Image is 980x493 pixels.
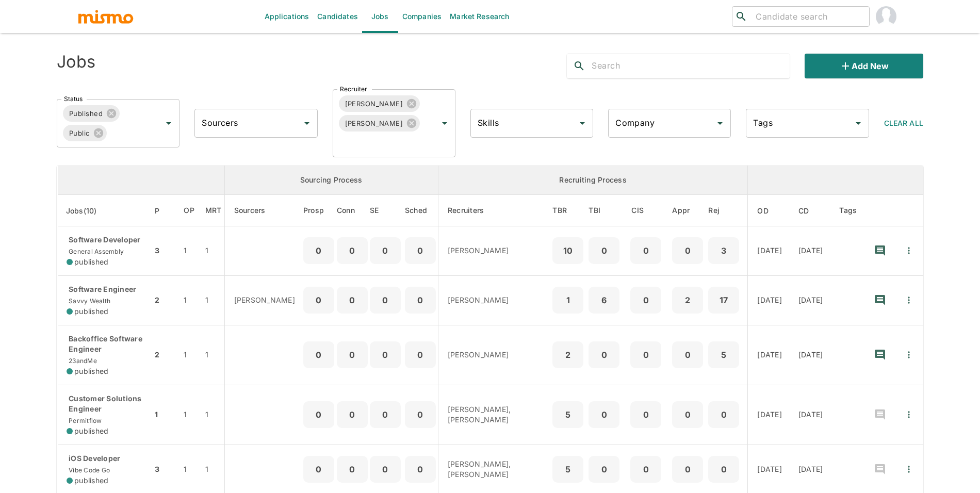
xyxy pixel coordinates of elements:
[634,348,657,362] p: 0
[224,166,438,195] th: Sourcing Process
[303,195,337,226] th: Prospects
[409,293,432,307] p: 0
[593,462,615,476] p: 0
[203,275,224,325] td: 1
[575,116,590,130] button: Open
[152,385,175,445] td: 1
[438,166,748,195] th: Recruiting Process
[790,325,831,385] td: [DATE]
[712,462,735,476] p: 0
[669,195,706,226] th: Approved
[161,116,176,130] button: Open
[634,462,657,476] p: 0
[77,9,134,24] img: logo
[224,195,303,226] th: Sourcers
[67,297,110,305] span: Savvy Wealth
[868,402,892,427] button: recent-notes
[409,407,432,422] p: 0
[374,348,397,362] p: 0
[876,6,896,27] img: Maria Lujan Ciommo
[557,243,579,258] p: 10
[897,458,920,481] button: Quick Actions
[155,205,173,217] span: P
[438,195,550,226] th: Recruiters
[307,243,330,258] p: 0
[593,243,615,258] p: 0
[63,108,109,120] span: Published
[676,348,699,362] p: 0
[897,289,920,311] button: Quick Actions
[748,275,790,325] td: [DATE]
[805,54,923,78] button: Add new
[152,226,175,276] td: 3
[748,325,790,385] td: [DATE]
[175,195,203,226] th: Open Positions
[868,288,892,313] button: recent-notes
[67,417,102,424] span: Permitflow
[448,245,542,256] p: [PERSON_NAME]
[448,459,542,480] p: [PERSON_NAME], [PERSON_NAME]
[203,385,224,445] td: 1
[448,404,542,425] p: [PERSON_NAME], [PERSON_NAME]
[307,293,330,307] p: 0
[374,407,397,422] p: 0
[557,348,579,362] p: 2
[300,116,314,130] button: Open
[831,195,865,226] th: Tags
[634,293,657,307] p: 0
[339,95,420,112] div: [PERSON_NAME]
[409,462,432,476] p: 0
[341,243,364,258] p: 0
[74,306,108,317] span: published
[851,116,865,130] button: Open
[790,385,831,445] td: [DATE]
[676,243,699,258] p: 0
[152,195,175,226] th: Priority
[63,105,120,122] div: Published
[152,275,175,325] td: 2
[175,275,203,325] td: 1
[175,226,203,276] td: 1
[790,275,831,325] td: [DATE]
[634,407,657,422] p: 0
[790,226,831,276] td: [DATE]
[448,295,542,305] p: [PERSON_NAME]
[593,293,615,307] p: 6
[712,293,735,307] p: 17
[798,205,823,217] span: CD
[897,239,920,262] button: Quick Actions
[74,257,108,267] span: published
[307,407,330,422] p: 0
[67,357,97,365] span: 23andMe
[790,195,831,226] th: Created At
[712,407,735,422] p: 0
[341,462,364,476] p: 0
[448,350,542,360] p: [PERSON_NAME]
[203,195,224,226] th: Market Research Total
[550,195,586,226] th: To Be Reviewed
[67,453,144,464] p: iOS Developer
[67,235,144,245] p: Software Developer
[676,407,699,422] p: 0
[884,119,923,127] span: Clear All
[748,385,790,445] td: [DATE]
[307,348,330,362] p: 0
[868,238,892,263] button: recent-notes
[374,243,397,258] p: 0
[203,226,224,276] td: 1
[64,94,83,103] label: Status
[868,342,892,367] button: recent-notes
[706,195,748,226] th: Rejected
[676,293,699,307] p: 2
[175,325,203,385] td: 1
[622,195,669,226] th: Client Interview Scheduled
[67,393,144,414] p: Customer Solutions Engineer
[593,348,615,362] p: 0
[712,348,735,362] p: 5
[175,385,203,445] td: 1
[341,407,364,422] p: 0
[712,243,735,258] p: 3
[339,115,420,132] div: [PERSON_NAME]
[66,205,110,217] span: Jobs(10)
[676,462,699,476] p: 0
